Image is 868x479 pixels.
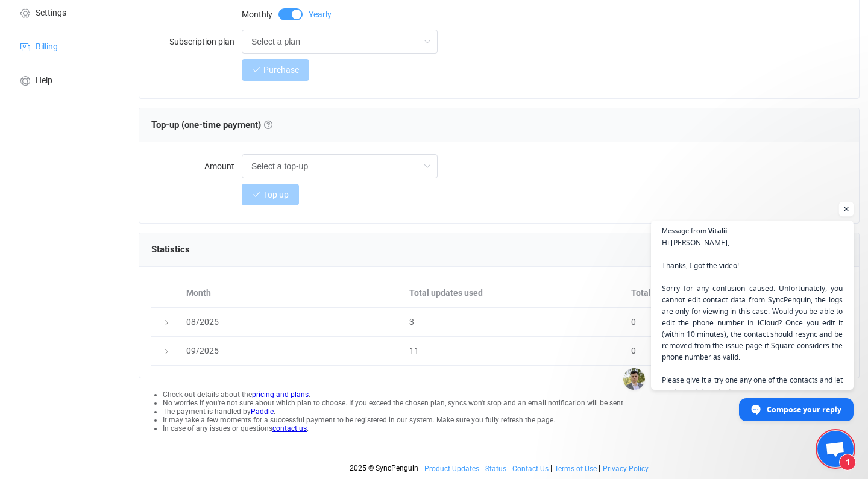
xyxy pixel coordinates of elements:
[625,286,847,300] div: Total top-ups
[512,465,549,473] a: Contact Us
[163,407,860,416] li: The payment is handled by .
[263,65,299,75] span: Purchase
[625,315,847,329] div: 0
[36,42,58,52] span: Billing
[151,154,242,178] label: Amount
[424,465,479,473] span: Product Updates
[180,344,403,358] div: 09/2025
[242,59,309,81] button: Purchase
[403,344,625,358] div: 11
[708,227,727,234] span: Vitalii
[403,286,625,300] div: Total updates used
[180,286,403,300] div: Month
[554,465,597,473] a: Terms of Use
[602,465,649,473] a: Privacy Policy
[151,119,272,130] span: Top-up (one-time payment)
[242,10,272,19] span: Monthly
[6,63,127,96] a: Help
[251,407,274,416] a: Paddle
[242,30,438,54] input: Select a plan
[424,465,480,473] a: Product Updates
[263,190,289,199] span: Top up
[163,416,860,424] li: It may take a few moments for a successful payment to be registered in our system. Make sure you ...
[151,244,190,255] span: Statistics
[242,184,299,205] button: Top up
[163,390,860,399] li: Check out details about the .
[242,154,438,178] input: Select a top-up
[272,424,307,433] a: contact us
[481,464,483,472] span: |
[625,344,847,358] div: 0
[309,10,332,19] span: Yearly
[662,237,843,420] span: Hi [PERSON_NAME], Thanks, I got the video! Sorry for any confusion caused. Unfortunately, you can...
[420,464,422,472] span: |
[403,315,625,329] div: 3
[6,29,127,63] a: Billing
[180,315,403,329] div: 08/2025
[36,76,52,86] span: Help
[350,464,418,472] span: 2025 © SyncPenguin
[485,465,507,473] a: Status
[817,431,854,467] div: Open chat
[550,464,552,472] span: |
[508,464,510,472] span: |
[151,30,242,54] label: Subscription plan
[839,454,856,471] span: 1
[555,465,597,473] span: Terms of Use
[767,399,841,420] span: Compose your reply
[163,399,860,407] li: No worries if you're not sure about which plan to choose. If you exceed the chosen plan, syncs wo...
[252,390,309,399] a: pricing and plans
[512,465,549,473] span: Contact Us
[485,465,506,473] span: Status
[599,464,600,472] span: |
[603,465,649,473] span: Privacy Policy
[662,227,706,234] span: Message from
[36,8,66,18] span: Settings
[163,424,860,433] li: In case of any issues or questions .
